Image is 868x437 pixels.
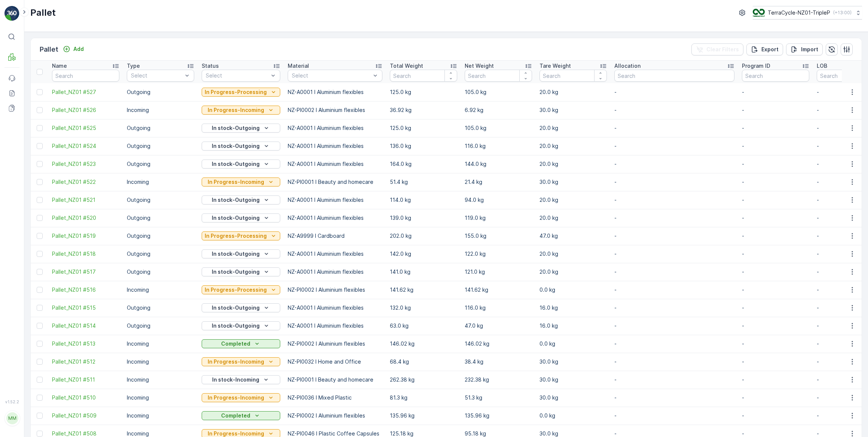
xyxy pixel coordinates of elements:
[540,232,607,240] p: 47.0 kg
[202,142,280,151] button: In stock-Outgoing
[73,45,84,53] p: Add
[465,160,532,168] p: 144.0 kg
[614,62,641,70] p: Allocation
[390,124,457,132] p: 125.0 kg
[390,268,457,276] p: 141.0 kg
[52,142,119,150] span: Pallet_NZ01 #524
[691,43,743,55] button: Clear Filters
[52,196,119,204] a: Pallet_NZ01 #521
[540,88,607,96] p: 20.0 kg
[206,72,269,79] p: Select
[753,9,765,17] img: TC_7kpGtVS.png
[611,407,738,425] td: -
[288,106,382,114] p: NZ-PI0002 I Aluminium flexibles
[37,197,43,203] div: Toggle Row Selected
[390,322,457,330] p: 63.0 kg
[465,124,532,132] p: 105.0 kg
[60,45,87,54] button: Add
[801,46,818,53] p: Import
[202,393,280,402] button: In Progress-Incoming
[465,178,532,186] p: 21.4 kg
[817,62,827,70] p: LOB
[127,62,140,70] p: Type
[742,322,809,330] p: -
[127,142,194,150] p: Outgoing
[52,376,119,383] a: Pallet_NZ01 #511
[202,339,280,348] button: Completed
[540,340,607,348] p: 0.0 kg
[37,395,43,401] div: Toggle Row Selected
[706,46,739,53] p: Clear Filters
[52,178,119,186] a: Pallet_NZ01 #522
[288,376,382,383] p: NZ-PI0001 I Beauty and homecare
[465,322,532,330] p: 47.0 kg
[742,232,809,240] p: -
[202,303,280,312] button: In stock-Outgoing
[465,142,532,150] p: 116.0 kg
[202,88,280,97] button: In Progress-Processing
[212,376,259,383] p: In stock-Incoming
[465,88,532,96] p: 105.0 kg
[127,322,194,330] p: Outgoing
[465,70,532,82] input: Search
[288,304,382,312] p: NZ-A0001 I Aluminium flexibles
[742,268,809,276] p: -
[37,251,43,257] div: Toggle Row Selected
[52,62,67,70] p: Name
[465,214,532,222] p: 119.0 kg
[786,43,823,55] button: Import
[540,394,607,401] p: 30.0 kg
[465,376,532,383] p: 232.38 kg
[52,70,119,82] input: Search
[540,160,607,168] p: 20.0 kg
[611,281,738,299] td: -
[52,160,119,168] span: Pallet_NZ01 #523
[288,340,382,348] p: NZ-PI0002 I Aluminium flexibles
[742,88,809,96] p: -
[212,142,260,150] p: In stock-Outgoing
[611,119,738,137] td: -
[221,412,250,419] p: Completed
[212,124,260,132] p: In stock-Outgoing
[52,106,119,114] span: Pallet_NZ01 #526
[202,160,280,169] button: In stock-Outgoing
[611,335,738,353] td: -
[37,323,43,329] div: Toggle Row Selected
[390,358,457,365] p: 68.4 kg
[540,376,607,383] p: 30.0 kg
[742,62,770,70] p: Program ID
[4,400,19,404] span: v 1.52.2
[540,196,607,204] p: 20.0 kg
[52,304,119,312] a: Pallet_NZ01 #515
[742,160,809,168] p: -
[390,376,457,383] p: 262.38 kg
[288,232,382,240] p: NZ-A9999 I Cardboard
[127,268,194,276] p: Outgoing
[37,179,43,185] div: Toggle Row Selected
[611,137,738,155] td: -
[52,88,119,96] a: Pallet_NZ01 #527
[390,178,457,186] p: 51.4 kg
[208,358,264,365] p: In Progress-Incoming
[540,178,607,186] p: 30.0 kg
[390,88,457,96] p: 125.0 kg
[127,88,194,96] p: Outgoing
[52,412,119,419] span: Pallet_NZ01 #509
[540,106,607,114] p: 30.0 kg
[202,231,280,240] button: In Progress-Processing
[288,88,382,96] p: NZ-A0001 I Aluminium flexibles
[37,305,43,311] div: Toggle Row Selected
[52,250,119,258] span: Pallet_NZ01 #518
[768,9,830,16] p: TerraCycle-NZ01-TripleP
[742,106,809,114] p: -
[37,341,43,347] div: Toggle Row Selected
[833,10,852,16] p: ( +13:00 )
[390,286,457,294] p: 141.62 kg
[390,250,457,258] p: 142.0 kg
[52,124,119,132] a: Pallet_NZ01 #525
[127,250,194,258] p: Outgoing
[127,412,194,419] p: Incoming
[127,304,194,312] p: Outgoing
